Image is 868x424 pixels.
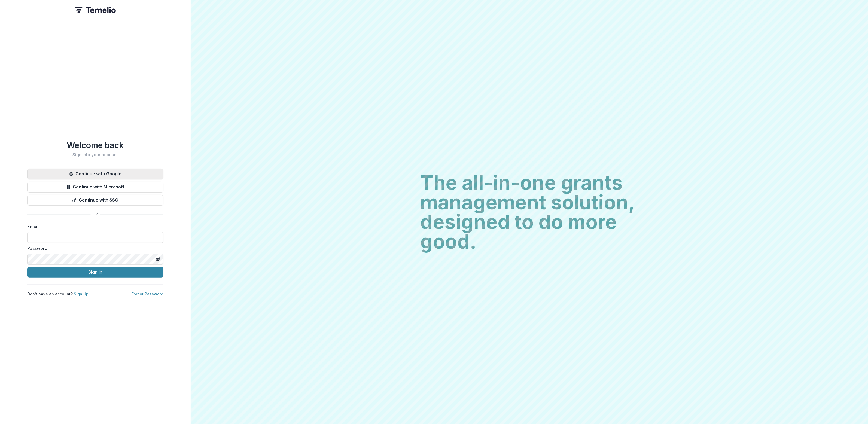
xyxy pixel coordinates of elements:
[154,255,162,264] button: Toggle password visibility
[27,152,163,157] h2: Sign into your account
[27,140,163,150] h1: Welcome back
[27,291,89,297] p: Don't have an account?
[75,7,116,13] img: Temelio
[27,267,163,278] button: Sign In
[132,292,163,296] a: Forgot Password
[27,182,163,193] button: Continue with Microsoft
[27,245,160,252] label: Password
[27,169,163,179] button: Continue with Google
[74,292,89,296] a: Sign Up
[27,195,163,206] button: Continue with SSO
[27,223,160,230] label: Email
